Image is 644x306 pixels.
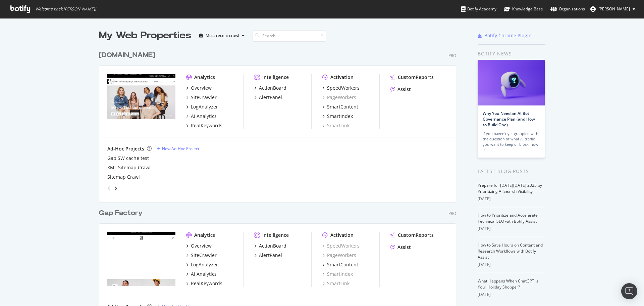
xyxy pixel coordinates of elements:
[259,243,286,249] div: ActionBoard
[390,232,434,238] a: CustomReports
[35,6,96,12] span: Welcome back, [PERSON_NAME] !
[194,74,215,81] div: Analytics
[322,280,350,287] a: SmartLink
[186,280,222,287] a: RealKeywords
[107,145,144,152] div: Ad-Hoc Projects
[186,252,217,259] a: SiteCrawler
[448,53,456,58] div: Pro
[330,232,354,238] div: Activation
[478,212,538,224] a: How to Prioritize and Accelerate Technical SEO with Botify Assist
[478,226,545,232] div: [DATE]
[99,50,155,60] div: [DOMAIN_NAME]
[191,85,212,91] div: Overview
[107,174,140,180] a: Sitemap Crawl
[191,271,217,277] div: AI Analytics
[478,168,545,175] div: Latest Blog Posts
[253,30,326,42] input: Search
[113,185,118,192] div: angle-right
[390,244,411,251] a: Assist
[191,103,218,110] div: LogAnalyzer
[621,283,637,299] div: Open Intercom Messenger
[186,122,222,129] a: RealKeywords
[327,113,353,120] div: SmartIndex
[397,86,411,93] div: Assist
[397,244,411,251] div: Assist
[262,74,289,81] div: Intelligence
[390,86,411,93] a: Assist
[186,113,217,120] a: AI Analytics
[254,252,282,259] a: AlertPanel
[186,243,212,249] a: Overview
[322,103,358,110] a: SmartContent
[107,232,175,286] img: Gapfactory.com
[483,111,535,128] a: Why You Need an AI Bot Governance Plan (and How to Build One)
[327,261,358,268] div: SmartContent
[504,6,543,12] div: Knowledge Base
[186,85,212,91] a: Overview
[478,32,532,39] a: Botify Chrome Plugin
[478,278,538,290] a: What Happens When ChatGPT Is Your Holiday Shopper?
[478,60,545,105] img: Why You Need an AI Bot Governance Plan (and How to Build One)
[478,50,545,57] div: Botify news
[254,243,286,249] a: ActionBoard
[598,6,630,12] span: Janette Fuentes
[99,29,191,42] div: My Web Properties
[99,50,158,60] a: [DOMAIN_NAME]
[550,6,585,12] div: Organizations
[322,243,360,249] a: SpeedWorkers
[99,208,145,218] a: Gap Factory
[194,232,215,238] div: Analytics
[259,252,282,259] div: AlertPanel
[191,94,217,101] div: SiteCrawler
[157,146,199,151] a: New Ad-Hoc Project
[322,252,356,259] a: PageWorkers
[478,242,543,260] a: How to Save Hours on Content and Research Workflows with Botify Assist
[483,131,540,152] div: If you haven’t yet grappled with the question of what AI traffic you want to keep or block, now is…
[398,232,434,238] div: CustomReports
[197,30,247,41] button: Most recent crawl
[162,146,199,151] div: New Ad-Hoc Project
[322,271,353,277] a: SmartIndex
[259,85,286,91] div: ActionBoard
[191,113,217,120] div: AI Analytics
[330,74,354,81] div: Activation
[327,85,360,91] div: SpeedWorkers
[322,85,360,91] a: SpeedWorkers
[107,74,175,128] img: Gap.com
[107,164,151,171] a: XML Sitemap Crawl
[478,292,545,298] div: [DATE]
[478,196,545,202] div: [DATE]
[191,252,217,259] div: SiteCrawler
[322,113,353,120] a: SmartIndex
[186,103,218,110] a: LogAnalyzer
[186,271,217,277] a: AI Analytics
[191,280,222,287] div: RealKeywords
[105,183,113,194] div: angle-left
[206,34,239,38] div: Most recent crawl
[99,208,143,218] div: Gap Factory
[186,94,217,101] a: SiteCrawler
[191,261,218,268] div: LogAnalyzer
[191,243,212,249] div: Overview
[322,122,350,129] a: SmartLink
[461,6,496,12] div: Botify Academy
[322,261,358,268] a: SmartContent
[262,232,289,238] div: Intelligence
[322,94,356,101] a: PageWorkers
[254,94,282,101] a: AlertPanel
[478,182,542,194] a: Prepare for [DATE][DATE] 2025 by Prioritizing AI Search Visibility
[484,32,532,39] div: Botify Chrome Plugin
[478,262,545,268] div: [DATE]
[390,74,434,81] a: CustomReports
[398,74,434,81] div: CustomReports
[107,155,149,162] a: Gap SW cache test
